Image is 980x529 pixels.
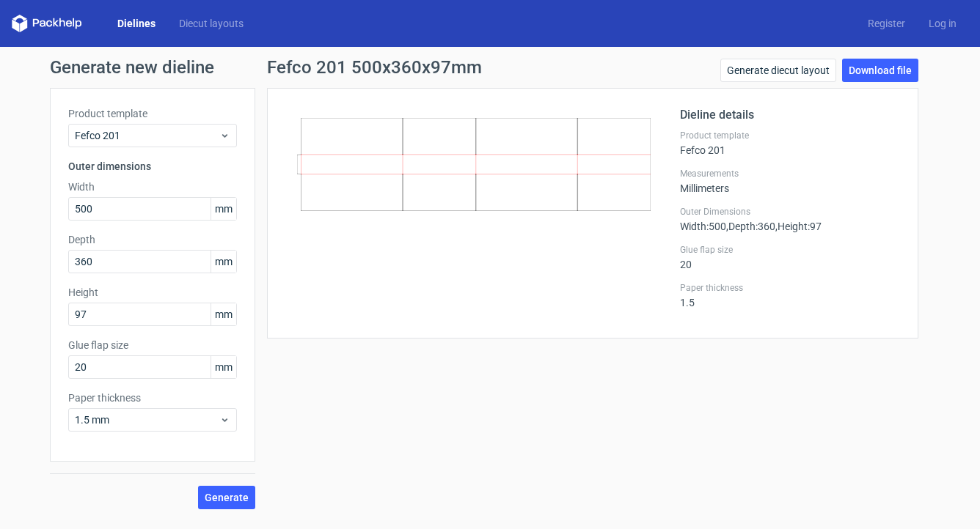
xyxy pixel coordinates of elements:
label: Paper thickness [680,282,900,294]
a: Diecut layouts [167,16,255,31]
h1: Fefco 201 500x360x97mm [267,59,482,76]
div: 20 [680,244,900,270]
span: 1.5 mm [75,413,219,427]
label: Depth [68,232,237,247]
a: Register [856,16,917,31]
span: Generate [205,492,249,503]
span: mm [211,251,236,273]
span: mm [211,198,236,220]
label: Product template [68,106,237,121]
label: Height [68,285,237,300]
span: , Depth : 360 [726,221,775,232]
button: Generate [198,486,255,509]
span: , Height : 97 [775,221,822,232]
label: Product template [680,130,900,141]
div: Millimeters [680,168,900,194]
span: Fefco 201 [75,128,219,143]
a: Dielines [106,16,167,31]
span: Width : 500 [680,221,726,232]
label: Paper thickness [68,391,237,405]
a: Generate diecut layout [720,59,836,82]
span: mm [211,356,236,378]
h3: Outer dimensions [68,159,237,174]
label: Glue flap size [680,244,900,256]
label: Measurements [680,168,900,180]
span: mm [211,303,236,325]
a: Log in [917,16,968,31]
label: Outer Dimensions [680,206,900,218]
h2: Dieline details [680,106,900,124]
a: Download file [842,59,918,82]
label: Glue flap size [68,338,237,352]
div: 1.5 [680,282,900,308]
h1: Generate new dieline [50,59,930,76]
label: Width [68,180,237,194]
div: Fefco 201 [680,130,900,156]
